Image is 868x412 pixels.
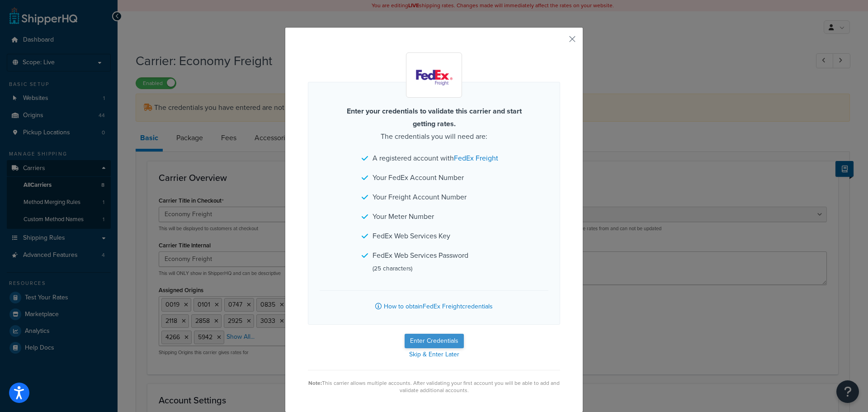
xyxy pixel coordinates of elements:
[308,379,560,394] div: This carrier allows multiple accounts. After validating your first account you will be able to ad...
[454,153,498,163] a: FedEx Freight
[308,348,560,361] a: Skip & Enter Later
[362,191,506,204] li: Your Freight Account Number
[362,171,506,184] li: Your FedEx Account Number
[373,264,412,273] small: (25 characters)
[405,334,464,348] button: Enter Credentials
[362,249,506,275] li: FedEx Web Services Password
[308,379,322,387] strong: Note:
[362,152,506,165] li: A registered account with
[362,230,506,242] li: FedEx Web Services Key
[362,210,506,223] li: Your Meter Number
[335,105,533,143] p: The credentials you will need are:
[347,106,522,129] strong: Enter your credentials to validate this carrier and start getting rates.
[408,54,460,96] img: Economy Freight
[320,290,548,313] a: How to obtainFedEx Freightcredentials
